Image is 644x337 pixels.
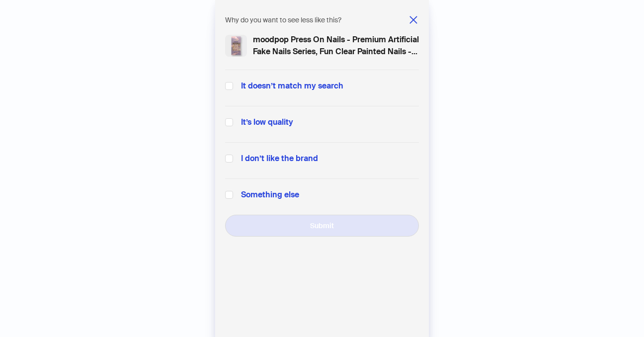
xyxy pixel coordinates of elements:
div: moodpop Press On Nails - Premium Artificial Fake Nails Series, Fun Clear Painted Nails - 24-piece... [253,34,419,58]
button: Submit [225,215,419,237]
span: Why do you want to see less like this? [225,15,341,25]
label: Something else [241,187,307,203]
label: It’s low quality [241,114,301,130]
label: I don’t like the brand [241,151,326,167]
label: It doesn’t match my search [241,78,351,94]
span: close [408,15,418,25]
img: moodpop Press On Nails - Premium Artificial Fake Nails Series, Fun Clear Painted Nails - 24-piece... [225,35,247,57]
